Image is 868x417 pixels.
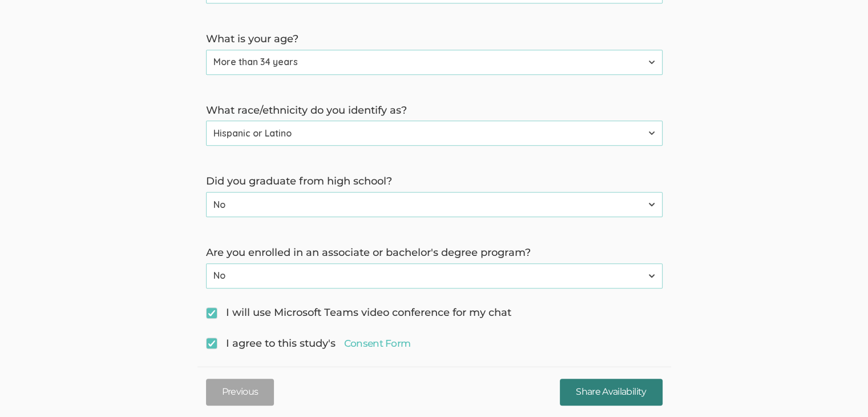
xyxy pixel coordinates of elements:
[206,103,663,118] label: What race/ethnicity do you identify as?
[206,336,411,351] span: I agree to this study's
[344,336,411,350] a: Consent Form
[206,32,663,47] label: What is your age?
[206,174,663,189] label: Did you graduate from high school?
[560,379,662,406] input: Share Availability
[206,379,274,406] button: Previous
[206,306,511,320] span: I will use Microsoft Teams video conference for my chat
[206,246,663,260] label: Are you enrolled in an associate or bachelor's degree program?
